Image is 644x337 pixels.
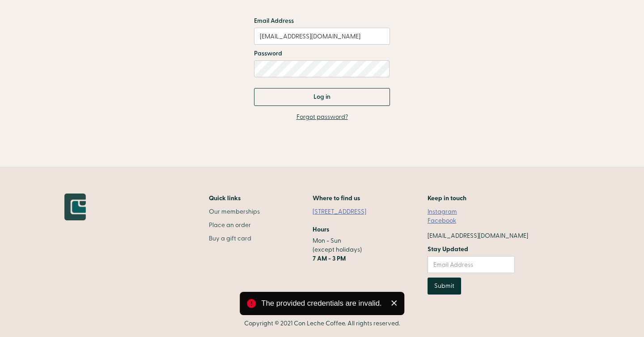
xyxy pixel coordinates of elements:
input: Email [254,28,390,45]
input: Log in [254,88,390,106]
h2: Quick links [209,194,260,203]
input: Submit [428,278,461,295]
strong: 7 AM - 3 PM [313,254,346,263]
a: Facebook [428,216,456,225]
a: Forgot password? [297,113,348,122]
p: Mon - Sun (except holidays) [313,236,375,263]
h5: Where to find us [313,194,360,203]
a: [STREET_ADDRESS] [313,207,375,216]
h5: Keep in touch [428,194,466,203]
div: The provided credentials are invalid. [261,297,382,310]
label: Password [254,49,282,58]
label: Stay Updated [428,245,515,254]
a: Instagram [428,207,457,216]
div: Copyright © 2021 Con Leche Coffee. All rights reserved. [64,319,580,328]
input: Email Address [428,256,515,273]
a: Place an order [209,221,260,230]
a: Buy a gift card [209,234,260,243]
div: [EMAIL_ADDRESS][DOMAIN_NAME] [428,232,528,240]
form: Email Form [428,245,515,295]
a: Our memberships [209,207,260,216]
label: Email Address [254,17,294,25]
h5: Hours [313,225,329,234]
